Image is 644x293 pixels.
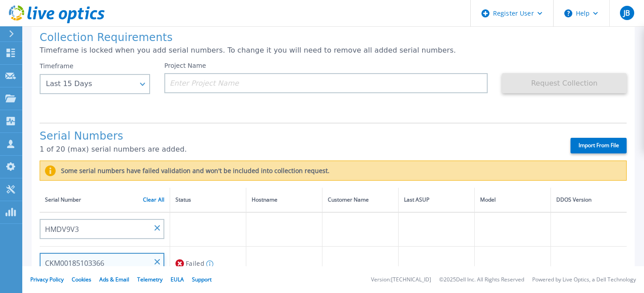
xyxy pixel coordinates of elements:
[171,276,184,283] a: EULA
[192,276,212,283] a: Support
[175,255,240,272] div: Failed
[532,277,636,283] li: Powered by Live Optics, a Dell Technology
[624,9,630,17] span: JB
[40,145,555,153] p: 1 of 20 (max) serial numbers are added.
[40,253,164,273] input: Enter Serial Number
[164,73,488,93] input: Enter Project Name
[40,130,555,143] h1: Serial Numbers
[170,188,246,212] th: Status
[474,188,550,212] th: Model
[502,73,627,93] button: Request Collection
[439,277,524,283] li: © 2025 Dell Inc. All Rights Reserved
[164,62,206,69] label: Project Name
[246,188,322,212] th: Hostname
[550,188,627,212] th: DDOS Version
[99,276,129,283] a: Ads & Email
[46,80,134,88] div: Last 15 Days
[143,197,164,203] a: Clear All
[72,276,91,283] a: Cookies
[45,195,164,205] div: Serial Number
[40,62,73,70] label: Timeframe
[398,188,474,212] th: Last ASUP
[322,188,398,212] th: Customer Name
[137,276,163,283] a: Telemetry
[571,138,627,153] label: Import From File
[30,276,64,283] a: Privacy Policy
[56,167,330,174] label: Some serial numbers have failed validation and won't be included into collection request.
[40,32,627,44] h1: Collection Requirements
[371,277,431,283] li: Version: [TECHNICAL_ID]
[40,46,627,54] p: Timeframe is locked when you add serial numbers. To change it you will need to remove all added s...
[40,219,164,239] input: Enter Serial Number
